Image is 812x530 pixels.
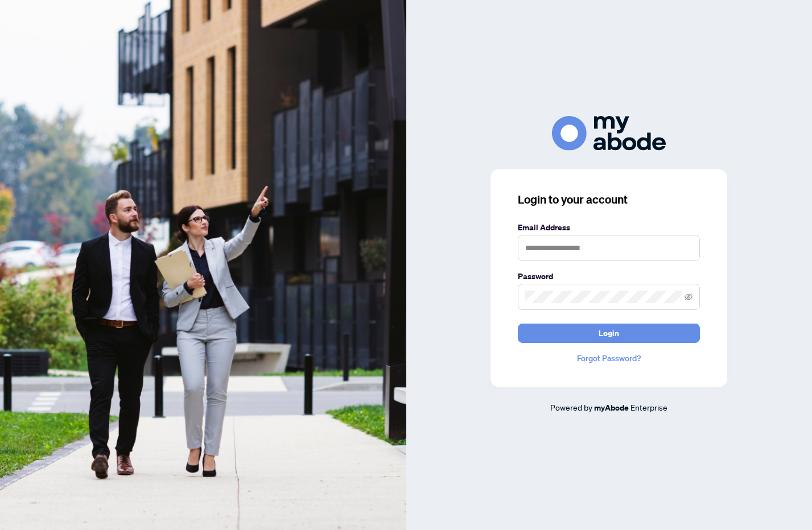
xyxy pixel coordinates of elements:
[518,324,700,343] button: Login
[550,402,592,412] span: Powered by
[518,192,700,208] h3: Login to your account
[552,116,666,151] img: ma-logo
[685,293,693,301] span: eye-invisible
[594,401,629,414] a: myAbode
[630,402,667,412] span: Enterprise
[518,352,700,365] a: Forgot Password?
[518,270,700,283] label: Password
[599,324,619,342] span: Login
[518,221,700,234] label: Email Address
